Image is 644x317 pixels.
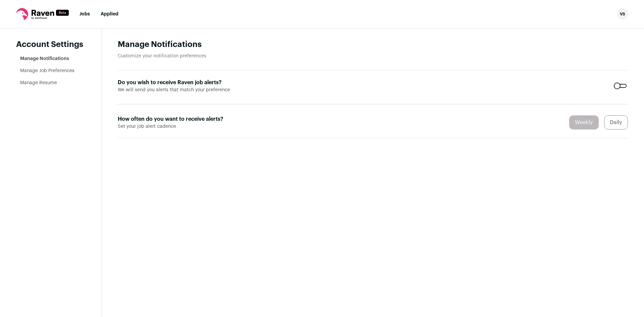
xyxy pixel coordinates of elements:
[118,115,285,123] label: How often do you want to receive alerts?
[617,9,628,19] div: VS
[118,78,285,87] label: Do you wish to receive Raven job alerts?
[118,123,285,130] span: Set your job alert cadence
[617,9,628,19] button: Open dropdown
[20,56,69,61] a: Manage Notifications
[20,68,74,73] a: Manage Job Preferences
[101,12,118,16] a: Applied
[20,81,57,85] a: Manage Resume
[16,39,85,50] header: Account Settings
[118,53,628,59] p: Customize your notification preferences
[79,12,90,16] a: Jobs
[118,87,285,93] span: We will send you alerts that match your preference
[118,39,628,50] h1: Manage Notifications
